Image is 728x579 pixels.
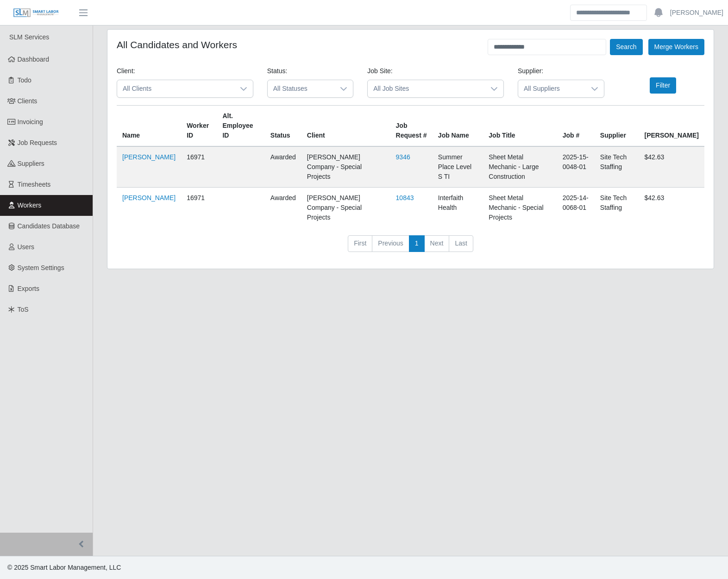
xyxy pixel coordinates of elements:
span: All Job Sites [368,80,485,97]
span: Users [18,243,35,251]
td: Interfaith Health [433,188,483,228]
td: Site Tech Staffing [595,146,639,188]
span: Workers [18,201,42,209]
td: 16971 [181,146,217,188]
td: [PERSON_NAME] Company - Special Projects [301,146,390,188]
th: Status [265,106,301,147]
span: Timesheets [18,181,51,188]
td: 2025-14-0068-01 [557,188,595,228]
a: [PERSON_NAME] [122,153,176,161]
img: SLM Logo [13,8,59,18]
span: ToS [18,306,29,313]
span: All Clients [117,80,234,97]
th: Supplier [595,106,639,147]
span: Todo [18,76,31,84]
td: Sheet Metal Mechanic - Special Projects [483,188,557,228]
span: Exports [18,285,39,292]
td: Site Tech Staffing [595,188,639,228]
td: $42.63 [639,188,704,228]
a: [PERSON_NAME] [122,194,176,201]
span: © 2025 Smart Labor Management, LLC [7,564,121,571]
span: Invoicing [18,118,43,126]
th: Worker ID [181,106,217,147]
th: Alt. Employee ID [217,106,264,147]
button: Search [610,39,642,55]
nav: pagination [117,235,704,259]
span: All Suppliers [518,80,585,97]
td: 16971 [181,188,217,228]
td: 2025-15-0048-01 [557,146,595,188]
a: 9346 [396,153,410,161]
button: Merge Workers [648,39,704,55]
label: Status: [267,66,288,76]
label: Client: [117,66,135,76]
th: Client [301,106,390,147]
span: SLM Services [9,33,49,41]
a: [PERSON_NAME] [670,8,723,18]
td: $42.63 [639,146,704,188]
span: Suppliers [18,160,44,167]
th: Name [117,106,181,147]
th: Job Title [483,106,557,147]
td: awarded [265,188,301,228]
td: Sheet Metal Mechanic - Large Construction [483,146,557,188]
th: Job # [557,106,595,147]
a: 10843 [396,194,414,201]
label: Job Site: [367,66,392,76]
a: 1 [409,235,425,252]
button: Filter [650,77,676,94]
span: System Settings [18,264,64,271]
label: Supplier: [518,66,543,76]
span: Dashboard [18,56,50,63]
span: Job Requests [18,139,57,146]
th: Job Request # [390,106,433,147]
td: Summer Place Level S TI [433,146,483,188]
td: [PERSON_NAME] Company - Special Projects [301,188,390,228]
span: All Statuses [268,80,335,97]
th: Job Name [433,106,483,147]
th: [PERSON_NAME] [639,106,704,147]
span: Candidates Database [18,222,80,230]
input: Search [570,5,647,21]
span: Clients [18,97,38,105]
td: awarded [265,146,301,188]
h4: All Candidates and Workers [117,39,237,50]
